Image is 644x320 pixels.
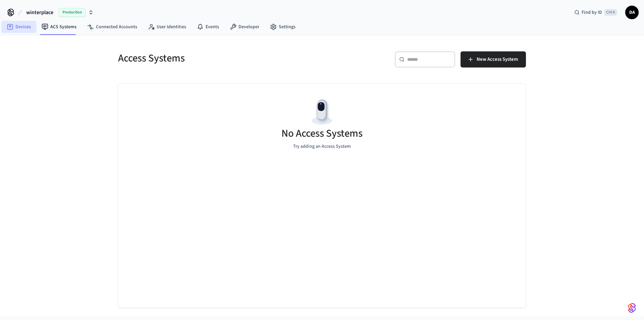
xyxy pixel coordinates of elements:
[281,127,363,140] h5: No Access Systems
[143,21,192,33] a: User Identities
[118,51,318,65] h5: Access Systems
[626,6,638,18] span: DA
[1,21,36,33] a: Devices
[569,6,623,18] div: Find by IDCtrl K
[26,8,53,16] span: winterplace
[224,21,265,33] a: Developer
[628,303,636,313] img: SeamLogoGradient.69752ec5.svg
[36,21,82,33] a: ACS Systems
[82,21,143,33] a: Connected Accounts
[477,55,518,64] span: New Access System
[307,97,337,127] img: Devices Empty State
[265,21,301,33] a: Settings
[192,21,224,33] a: Events
[604,9,617,16] span: Ctrl K
[625,6,639,19] button: DA
[293,143,351,150] p: Try adding an Access System
[59,8,86,17] span: Production
[461,51,526,67] button: New Access System
[582,9,602,16] span: Find by ID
